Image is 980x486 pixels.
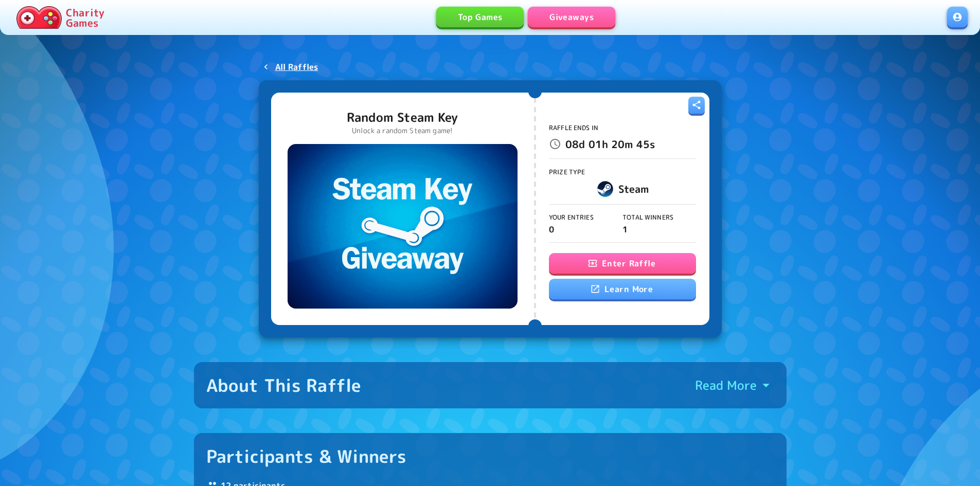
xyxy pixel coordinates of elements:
[194,362,787,408] button: About This RaffleRead More
[549,123,598,132] span: Raffle Ends In
[259,58,323,76] a: All Raffles
[618,181,649,197] h6: Steam
[288,144,518,309] img: Random Steam Key
[549,253,696,274] button: Enter Raffle
[12,4,109,31] a: Charity Games
[206,374,362,396] div: About This Raffle
[16,6,62,29] img: Charity.Games
[549,168,585,176] span: Prize Type
[347,109,458,125] p: Random Steam Key
[528,7,615,27] a: Giveaways
[347,125,458,136] p: Unlock a random Steam game!
[206,445,407,467] div: Participants & Winners
[695,377,757,393] p: Read More
[66,7,104,28] p: Charity Games
[549,279,696,299] a: Learn More
[549,223,622,236] p: 0
[622,223,696,236] p: 1
[549,213,594,222] span: Your Entries
[275,61,318,73] p: All Raffles
[565,136,655,152] p: 08d 01h 20m 45s
[436,7,524,27] a: Top Games
[622,213,673,222] span: Total Winners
